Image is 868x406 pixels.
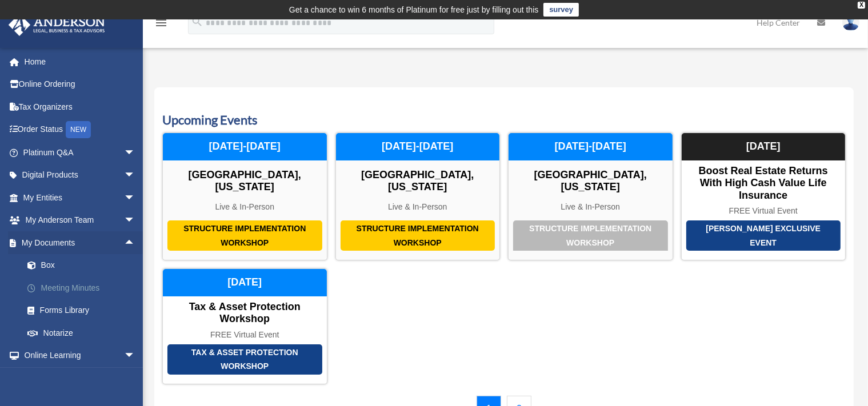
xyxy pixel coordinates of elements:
span: arrow_drop_down [124,164,147,187]
i: search [191,15,203,28]
div: [DATE]-[DATE] [163,133,327,160]
i: menu [154,16,168,30]
a: Box [16,254,153,277]
div: [DATE] [682,133,846,160]
div: NEW [66,121,91,138]
div: close [858,2,865,9]
a: Tax & Asset Protection Workshop Tax & Asset Protection Workshop FREE Virtual Event [DATE] [162,268,327,384]
a: Online Learningarrow_drop_down [8,344,153,367]
div: [GEOGRAPHIC_DATA], [US_STATE] [336,169,500,194]
div: Get a chance to win 6 months of Platinum for free just by filling out this [289,3,539,17]
span: arrow_drop_down [124,344,147,368]
a: My Documentsarrow_drop_up [8,231,153,254]
div: [DATE]-[DATE] [509,133,673,160]
div: [GEOGRAPHIC_DATA], [US_STATE] [163,169,327,194]
div: [GEOGRAPHIC_DATA], [US_STATE] [509,169,673,194]
h3: Upcoming Events [162,111,846,129]
a: Online Ordering [8,73,153,96]
a: My Anderson Teamarrow_drop_down [8,209,153,232]
div: FREE Virtual Event [163,330,327,340]
div: Live & In-Person [509,202,673,212]
a: survey [543,3,579,17]
div: FREE Virtual Event [682,206,846,216]
span: arrow_drop_down [124,186,147,210]
a: Structure Implementation Workshop [GEOGRAPHIC_DATA], [US_STATE] Live & In-Person [DATE]-[DATE] [162,132,327,260]
a: [PERSON_NAME] Exclusive Event Boost Real Estate Returns with High Cash Value Life Insurance FREE ... [681,132,846,260]
span: arrow_drop_up [124,231,147,255]
div: Live & In-Person [163,202,327,212]
div: [DATE] [163,269,327,296]
a: Structure Implementation Workshop [GEOGRAPHIC_DATA], [US_STATE] Live & In-Person [DATE]-[DATE] [508,132,673,260]
div: Tax & Asset Protection Workshop [163,301,327,325]
a: My Entitiesarrow_drop_down [8,186,153,209]
a: Platinum Q&Aarrow_drop_down [8,141,153,164]
span: arrow_drop_down [124,367,147,390]
img: Anderson Advisors Platinum Portal [5,14,109,36]
a: Notarize [16,321,153,344]
span: arrow_drop_down [124,141,147,164]
div: [PERSON_NAME] Exclusive Event [686,220,841,251]
a: Digital Productsarrow_drop_down [8,164,153,187]
div: Structure Implementation Workshop [513,220,668,251]
a: Forms Library [16,299,153,322]
span: arrow_drop_down [124,209,147,232]
div: Structure Implementation Workshop [341,220,495,251]
a: Order StatusNEW [8,118,153,142]
a: Meeting Minutes [16,276,153,299]
div: Structure Implementation Workshop [167,220,322,251]
a: Billingarrow_drop_down [8,367,153,389]
img: User Pic [842,14,859,31]
a: Structure Implementation Workshop [GEOGRAPHIC_DATA], [US_STATE] Live & In-Person [DATE]-[DATE] [335,132,501,260]
div: Live & In-Person [336,202,500,212]
div: [DATE]-[DATE] [336,133,500,160]
div: Boost Real Estate Returns with High Cash Value Life Insurance [682,165,846,202]
a: menu [154,20,168,30]
div: Tax & Asset Protection Workshop [167,344,322,375]
a: Tax Organizers [8,95,153,118]
a: Home [8,50,153,73]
